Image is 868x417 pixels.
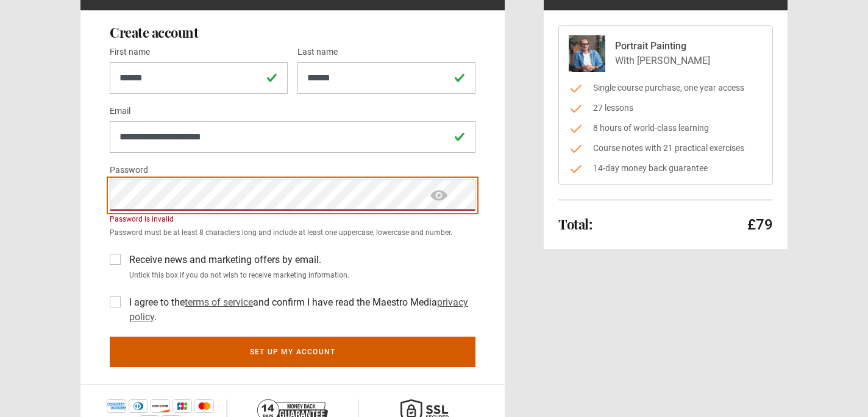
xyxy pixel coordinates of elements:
[173,399,192,413] img: jcb
[151,399,170,413] img: discover
[569,82,763,94] li: Single course purchase, one year access
[185,296,253,308] a: terms of service
[129,399,148,413] img: diners
[110,25,475,40] h2: Create account
[615,54,710,68] p: With [PERSON_NAME]
[124,253,321,267] label: Receive news and marketing offers by email.
[110,227,475,238] small: Password must be at least 8 characters long and include at least one uppercase, lowercase and num...
[429,180,449,211] span: show password
[194,399,214,413] img: mastercard
[110,45,150,60] label: First name
[747,215,773,234] p: £79
[569,142,763,155] li: Course notes with 21 practical exercises
[110,163,148,178] label: Password
[124,270,475,281] small: Untick this box if you do not wish to receive marketing information.
[569,162,763,175] li: 14-day money back guarantee
[615,39,710,54] p: Portrait Painting
[558,217,592,231] h2: Total:
[569,122,763,135] li: 8 hours of world-class learning
[110,337,475,367] button: Set up my account
[107,399,126,413] img: amex
[124,295,475,324] label: I agree to the and confirm I have read the Maestro Media .
[110,214,475,225] div: Password is invalid
[569,102,763,114] li: 27 lessons
[110,104,130,119] label: Email
[297,45,338,60] label: Last name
